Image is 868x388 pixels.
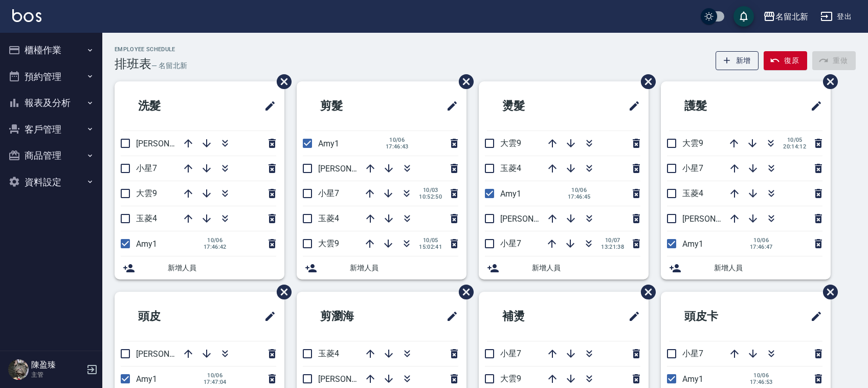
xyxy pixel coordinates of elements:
span: 13:21:38 [601,244,624,250]
span: 大雲9 [500,138,521,148]
span: Amy1 [682,239,703,249]
span: 17:47:04 [204,379,227,385]
h2: 補燙 [487,298,581,335]
button: 資料設定 [4,169,98,196]
div: 新增人員 [479,256,649,279]
span: 玉菱4 [136,213,157,223]
span: [PERSON_NAME]2 [136,349,202,359]
span: 刪除班表 [633,277,657,307]
span: 10/06 [750,237,773,244]
h2: 剪髮 [305,88,399,124]
span: 大雲9 [682,138,703,148]
span: [PERSON_NAME]2 [318,374,384,384]
button: 報表及分析 [4,90,98,116]
span: 10/06 [386,137,409,143]
span: 玉菱4 [682,188,703,198]
span: 10:52:50 [419,193,442,200]
h2: Employee Schedule [115,46,187,53]
span: 修改班表的標題 [440,94,458,118]
span: 刪除班表 [269,277,293,307]
span: 17:46:42 [204,244,227,250]
span: 新增人員 [350,263,458,273]
span: 小星7 [500,349,521,358]
span: 10/05 [783,137,806,143]
h2: 頭皮卡 [669,298,769,335]
span: 刪除班表 [269,67,293,97]
button: save [733,6,754,27]
span: 修改班表的標題 [258,304,276,329]
span: 小星7 [500,239,521,248]
span: 刪除班表 [451,67,475,97]
span: Amy1 [500,189,521,199]
span: 玉菱4 [500,163,521,173]
span: 刪除班表 [451,277,475,307]
span: 刪除班表 [815,67,839,97]
button: 復原 [764,51,807,70]
h6: — 名留北新 [151,60,187,71]
span: 17:46:47 [750,244,773,250]
span: Amy1 [318,139,339,148]
div: 新增人員 [115,256,284,279]
span: [PERSON_NAME]2 [136,139,202,148]
span: 10/06 [204,372,227,379]
button: 客戶管理 [4,116,98,143]
button: 預約管理 [4,63,98,90]
h3: 排班表 [115,57,151,71]
img: Person [8,359,29,380]
h2: 剪瀏海 [305,298,405,335]
button: 新增 [716,51,759,70]
span: Amy1 [136,239,157,249]
span: 大雲9 [318,239,339,248]
span: 10/03 [419,187,442,193]
span: 修改班表的標題 [622,304,640,329]
span: 17:46:43 [386,143,409,150]
span: 新增人員 [168,263,276,273]
span: 小星7 [682,349,703,358]
span: 刪除班表 [633,67,657,97]
div: 新增人員 [661,256,831,279]
span: 17:46:45 [568,193,591,200]
span: 10/06 [204,237,227,244]
span: 小星7 [682,163,703,173]
h2: 洗髮 [123,88,217,124]
button: 登出 [816,7,856,26]
span: Amy1 [136,374,157,384]
h2: 頭皮 [123,298,217,335]
span: 刪除班表 [815,277,839,307]
button: 櫃檯作業 [4,37,98,63]
span: [PERSON_NAME]2 [682,214,748,224]
span: 10/06 [568,187,591,193]
span: 大雲9 [136,188,157,198]
span: 10/06 [750,372,773,379]
span: 玉菱4 [318,349,339,358]
span: 修改班表的標題 [258,94,276,118]
span: 小星7 [318,188,339,198]
span: 修改班表的標題 [622,94,640,118]
p: 主管 [31,370,83,379]
span: [PERSON_NAME]2 [500,214,566,224]
h5: 陳盈臻 [31,360,83,370]
span: Amy1 [682,374,703,384]
button: 商品管理 [4,142,98,169]
div: 新增人員 [297,256,466,279]
span: 大雲9 [500,374,521,383]
span: 20:14:12 [783,143,806,150]
h2: 燙髮 [487,88,581,124]
span: 15:02:41 [419,244,442,250]
span: 新增人員 [532,263,640,273]
span: 修改班表的標題 [804,94,822,118]
span: 玉菱4 [318,213,339,223]
img: Logo [12,9,41,22]
span: 小星7 [136,163,157,173]
span: 17:46:53 [750,379,773,385]
span: 10/05 [419,237,442,244]
span: 10/07 [601,237,624,244]
span: 新增人員 [714,263,822,273]
span: 修改班表的標題 [804,304,822,329]
span: [PERSON_NAME]2 [318,164,384,174]
h2: 護髮 [669,88,763,124]
span: 修改班表的標題 [440,304,458,329]
button: 名留北新 [759,6,812,27]
div: 名留北新 [775,10,808,23]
